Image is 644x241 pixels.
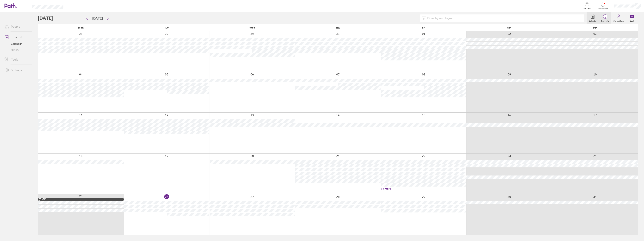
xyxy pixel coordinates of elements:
label: Book [628,19,636,22]
a: 1Requests [599,12,611,24]
span: 1 [599,15,611,18]
span: Thu [336,26,340,29]
span: Sun [593,26,597,29]
a: Notifications [597,2,609,10]
label: Requests [599,19,611,22]
a: People [2,23,32,30]
label: Calendar [587,19,599,22]
span: Notifications [597,8,609,10]
a: +3 more [381,187,466,190]
span: Mon [78,26,84,29]
span: Fri [422,26,425,29]
span: Sat [507,26,511,29]
a: Calendar [587,12,599,24]
a: Time off [2,33,32,41]
a: Settings [2,66,32,74]
span: Get help [581,7,593,10]
span: Wed [249,26,255,29]
button: [DATE] [89,15,106,21]
div: [DATE] [39,198,123,201]
a: Tools [2,56,32,63]
span: Tue [164,26,169,29]
a: Calendar [2,41,32,47]
input: Filter by employee [426,15,582,22]
label: My holidays [611,19,626,22]
a: My holidays [611,12,626,24]
a: Book [626,12,638,24]
a: History [2,47,32,53]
